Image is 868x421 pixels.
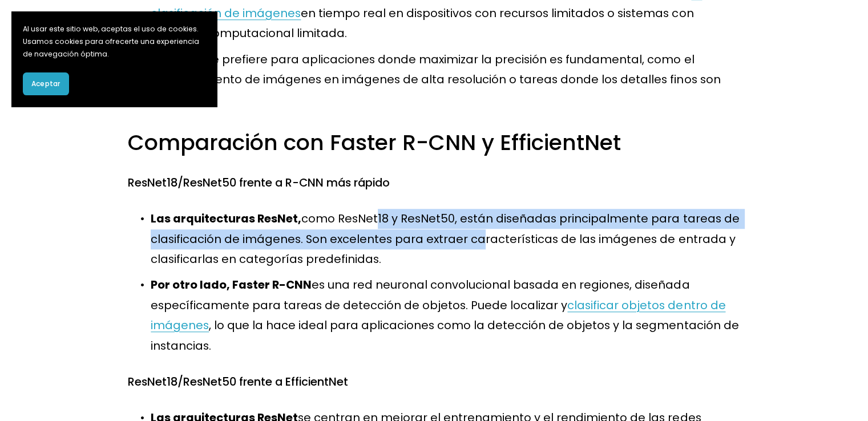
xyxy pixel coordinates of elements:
[151,5,696,41] font: en tiempo real en dispositivos con recursos limitados o sistemas con potencia computacional limit...
[128,374,348,390] font: ResNet18/ResNet50 frente a EfficientNet
[128,127,621,157] font: Comparación con Faster R-CNN y EfficientNet
[151,211,301,226] font: Las arquitecturas ResNet,
[11,11,217,107] section: Banner de cookies
[151,277,312,293] font: Por otro lado, Faster R-CNN
[151,277,692,313] font: es una red neuronal convolucional basada en regiones, diseñada específicamente para tareas de det...
[151,51,723,108] font: se prefiere para aplicaciones donde maximizar la precisión es fundamental, como el reconocimiento...
[31,79,60,88] font: Aceptar
[151,317,741,353] font: , lo que la hace ideal para aplicaciones como la detección de objetos y la segmentación de instan...
[151,211,742,267] font: como ResNet18 y ResNet50, están diseñadas principalmente para tareas de clasificación de imágenes...
[23,72,69,95] button: Aceptar
[128,175,390,191] font: ResNet18/ResNet50 frente a R-CNN más rápido
[23,24,201,59] font: Al usar este sitio web, aceptas el uso de cookies. Usamos cookies para ofrecerte una experiencia ...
